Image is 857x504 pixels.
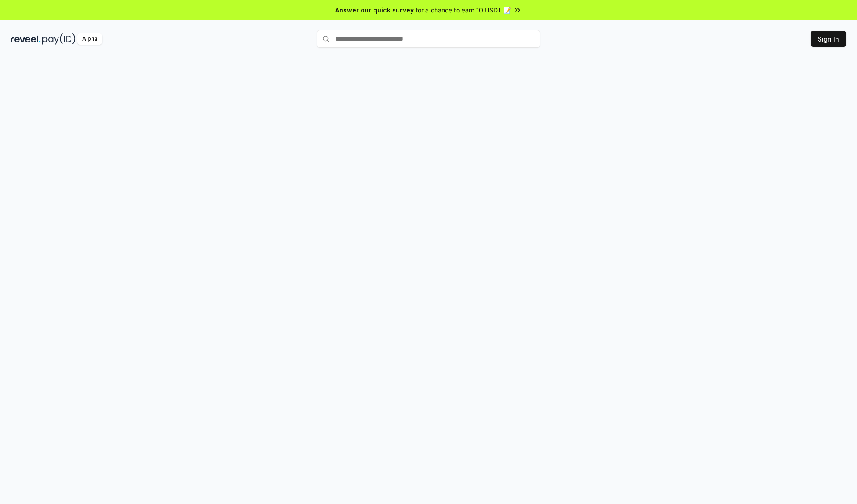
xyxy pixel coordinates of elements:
span: for a chance to earn 10 USDT 📝 [416,5,511,15]
div: Alpha [77,33,102,45]
span: Answer our quick survey [335,5,414,15]
img: pay_id [42,33,75,45]
img: reveel_dark [11,33,41,45]
button: Sign In [811,31,846,47]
